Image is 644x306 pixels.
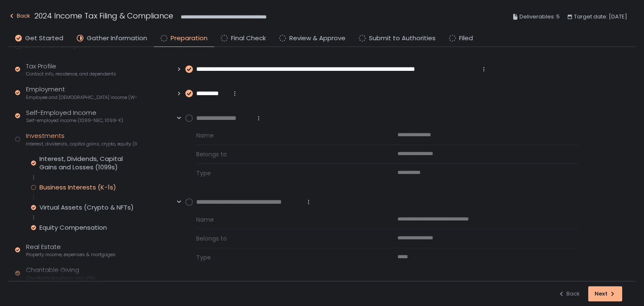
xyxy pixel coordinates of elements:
button: Back [558,286,580,301]
span: Submit to Authorities [369,34,436,43]
span: Contact info, residence, and dependents [26,71,116,77]
span: Preparation [171,34,208,43]
span: Gather Information [87,34,147,43]
span: Belongs to [196,150,377,158]
span: Employee and [DEMOGRAPHIC_DATA] income (W-2s) [26,94,137,101]
div: Self-Employed Income [26,108,123,124]
span: Filed [459,34,473,43]
span: Charitable donations and gifts [26,275,95,281]
h1: 2024 Income Tax Filing & Compliance [34,10,173,21]
span: Type [196,169,377,177]
div: Real Estate [26,242,116,258]
div: Charitable Giving [26,265,95,281]
div: Interest, Dividends, Capital Gains and Losses (1099s) [39,155,137,171]
span: Interest, dividends, capital gains, crypto, equity (1099s, K-1s) [26,141,137,147]
div: Equity Compensation [39,223,107,232]
div: Business Interests (K-1s) [39,183,116,192]
button: Next [588,286,622,301]
div: Investments [26,131,137,147]
span: Name [196,215,377,224]
div: Tax Profile [26,62,116,78]
div: Back [8,11,30,21]
span: Self-employed income (1099-NEC, 1099-K) [26,117,123,124]
span: Final Check [231,34,266,43]
div: Next [595,290,616,298]
span: Get Started [25,34,63,43]
div: Virtual Assets (Crypto & NFTs) [39,203,134,212]
div: Back [558,290,580,298]
div: Employment [26,85,137,101]
span: Type [196,253,377,262]
span: Name [196,131,377,140]
span: Review & Approve [289,34,345,43]
span: Deliverables: 5 [519,12,560,22]
span: Belongs to [196,234,377,243]
span: Target date: [DATE] [574,12,627,22]
button: Back [8,10,30,24]
span: Property income, expenses & mortgages [26,252,116,258]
